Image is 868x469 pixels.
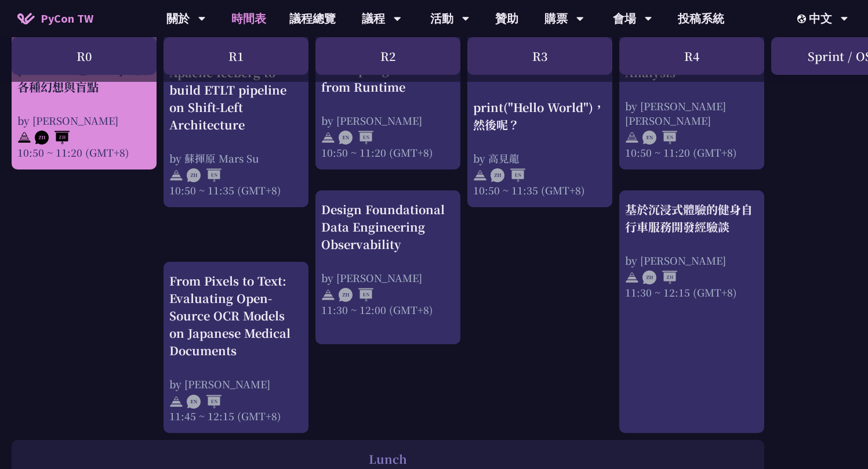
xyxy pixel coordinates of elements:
a: Design Foundational Data Engineering Observability by [PERSON_NAME] 11:30 ~ 12:00 (GMT+8) [321,201,455,334]
div: by [PERSON_NAME] [17,113,151,128]
div: R2 [315,37,460,75]
div: R0 [12,37,157,75]
div: From Pixels to Text: Evaluating Open-Source OCR Models on Japanese Medical Documents [169,272,303,359]
div: by 高見龍 [473,151,606,165]
div: by 蘇揮原 Mars Su [169,151,303,165]
img: ENEN.5a408d1.svg [187,395,221,409]
img: Home icon of PyCon TW 2025 [17,13,35,24]
img: ZHEN.371966e.svg [491,169,525,183]
div: R3 [467,37,612,75]
div: 10:50 ~ 11:20 (GMT+8) [321,145,455,160]
img: svg+xml;base64,PHN2ZyB4bWxucz0iaHR0cDovL3d3dy53My5vcmcvMjAwMC9zdmciIHdpZHRoPSIyNCIgaGVpZ2h0PSIyNC... [169,395,183,409]
div: by [PERSON_NAME] [PERSON_NAME] [625,99,758,128]
div: by [PERSON_NAME] [321,113,455,128]
img: ZHZH.38617ef.svg [35,131,70,145]
div: 10:50 ~ 11:35 (GMT+8) [473,183,606,197]
img: svg+xml;base64,PHN2ZyB4bWxucz0iaHR0cDovL3d3dy53My5vcmcvMjAwMC9zdmciIHdpZHRoPSIyNCIgaGVpZ2h0PSIyNC... [625,270,639,284]
div: 11:30 ~ 12:15 (GMT+8) [625,285,758,300]
img: svg+xml;base64,PHN2ZyB4bWxucz0iaHR0cDovL3d3dy53My5vcmcvMjAwMC9zdmciIHdpZHRoPSIyNCIgaGVpZ2h0PSIyNC... [169,169,183,183]
div: 10:50 ~ 11:20 (GMT+8) [625,145,758,160]
img: svg+xml;base64,PHN2ZyB4bWxucz0iaHR0cDovL3d3dy53My5vcmcvMjAwMC9zdmciIHdpZHRoPSIyNCIgaGVpZ2h0PSIyNC... [17,131,31,145]
div: 11:45 ~ 12:15 (GMT+8) [169,409,303,423]
div: 基於沉浸式體驗的健身自行車服務開發經驗談 [625,201,758,236]
div: Lunch [17,450,758,468]
div: 10:50 ~ 11:35 (GMT+8) [169,183,303,197]
img: ZHEN.371966e.svg [339,288,373,302]
div: R1 [164,37,308,75]
img: ZHEN.371966e.svg [187,169,221,183]
img: ZHZH.38617ef.svg [642,270,677,284]
a: PyCon TW [6,4,105,33]
img: ENEN.5a408d1.svg [339,131,373,145]
div: print("Hello World")，然後呢？ [473,99,606,134]
img: svg+xml;base64,PHN2ZyB4bWxucz0iaHR0cDovL3d3dy53My5vcmcvMjAwMC9zdmciIHdpZHRoPSIyNCIgaGVpZ2h0PSIyNC... [473,169,487,183]
div: by [PERSON_NAME] [169,377,303,391]
div: Design Foundational Data Engineering Observability [321,201,455,253]
div: R4 [619,37,764,75]
a: From Pixels to Text: Evaluating Open-Source OCR Models on Japanese Medical Documents by [PERSON_N... [169,272,303,423]
img: svg+xml;base64,PHN2ZyB4bWxucz0iaHR0cDovL3d3dy53My5vcmcvMjAwMC9zdmciIHdpZHRoPSIyNCIgaGVpZ2h0PSIyNC... [321,131,335,145]
div: 11:30 ~ 12:00 (GMT+8) [321,302,455,317]
img: ENEN.5a408d1.svg [642,131,677,145]
img: svg+xml;base64,PHN2ZyB4bWxucz0iaHR0cDovL3d3dy53My5vcmcvMjAwMC9zdmciIHdpZHRoPSIyNCIgaGVpZ2h0PSIyNC... [625,131,639,145]
a: 基於沉浸式體驗的健身自行車服務開發經驗談 by [PERSON_NAME] 11:30 ~ 12:15 (GMT+8) [625,201,758,423]
img: svg+xml;base64,PHN2ZyB4bWxucz0iaHR0cDovL3d3dy53My5vcmcvMjAwMC9zdmciIHdpZHRoPSIyNCIgaGVpZ2h0PSIyNC... [321,288,335,302]
span: PyCon TW [41,10,93,27]
img: Locale Icon [797,15,809,23]
div: by [PERSON_NAME] [625,253,758,268]
div: 10:50 ~ 11:20 (GMT+8) [17,145,151,160]
div: by [PERSON_NAME] [321,270,455,285]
